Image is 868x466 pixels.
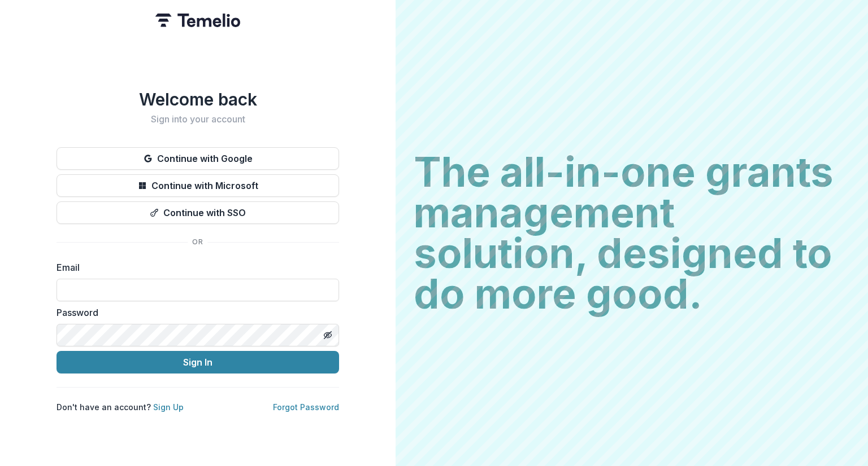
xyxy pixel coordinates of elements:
a: Sign Up [153,402,184,412]
button: Toggle password visibility [319,326,337,344]
h2: Sign into your account [57,114,339,125]
button: Continue with Google [57,147,339,170]
button: Sign In [57,351,339,373]
h1: Welcome back [57,89,339,109]
button: Continue with SSO [57,201,339,224]
img: Temelio [155,14,240,27]
p: Don't have an account? [57,401,184,413]
label: Password [57,306,332,319]
a: Forgot Password [273,402,339,412]
label: Email [57,261,332,274]
button: Continue with Microsoft [57,174,339,197]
